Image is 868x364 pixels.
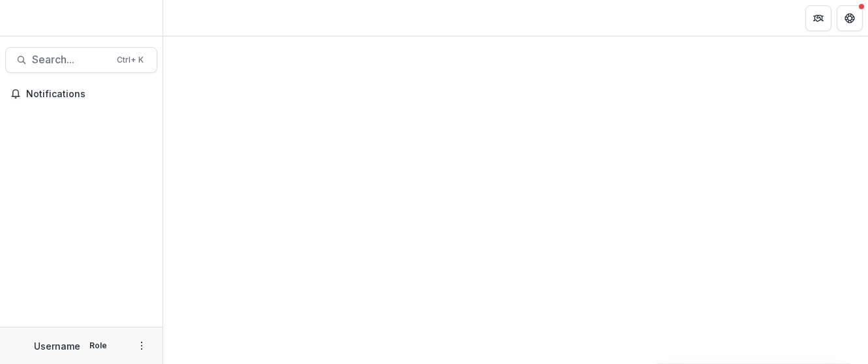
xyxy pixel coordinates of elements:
[32,53,109,66] span: Search...
[5,83,157,104] button: Notifications
[5,47,157,73] button: Search...
[26,89,152,100] span: Notifications
[134,338,149,354] button: More
[114,53,146,67] div: Ctrl + K
[805,5,831,31] button: Partners
[85,340,111,352] p: Role
[34,339,80,353] p: Username
[837,5,863,31] button: Get Help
